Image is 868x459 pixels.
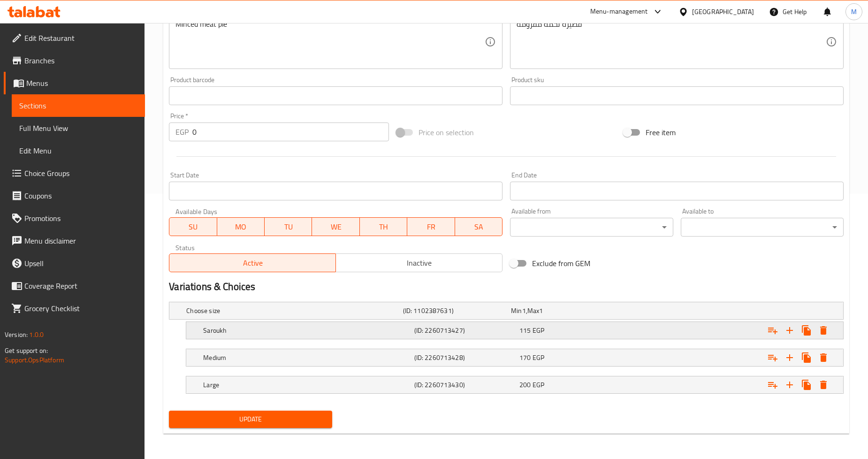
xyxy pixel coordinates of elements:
span: Menus [26,77,137,89]
span: Full Menu View [19,122,137,134]
input: Please enter product barcode [169,86,503,105]
input: Please enter price [192,122,389,141]
h5: (ID: 2260713427) [414,326,516,335]
button: MO [217,217,265,236]
h5: Large [203,380,410,390]
div: Expand [186,376,843,393]
button: Clone new choice [798,322,815,339]
button: SU [169,217,217,236]
button: Delete Saroukh [815,322,832,339]
p: EGP [175,126,189,138]
span: Coupons [24,190,137,201]
input: Please enter product sku [510,86,844,105]
button: WE [312,217,359,236]
a: Sections [12,94,145,117]
div: Menu-management [590,6,648,17]
span: Edit Menu [19,145,137,156]
span: Coverage Report [24,280,137,291]
button: Delete Large [815,376,832,393]
span: 200 [519,379,531,391]
a: Edit Menu [12,139,145,162]
span: MO [221,220,261,234]
span: EGP [533,379,544,391]
button: Clone new choice [798,376,815,393]
span: Inactive [340,256,499,270]
button: Add new choice [781,349,798,366]
span: Free item [646,127,676,138]
a: Upsell [4,252,145,275]
button: Add choice group [764,376,781,393]
span: Choice Groups [24,168,137,179]
a: Choice Groups [4,162,145,184]
button: Update [169,411,332,428]
span: Sections [19,100,137,111]
span: Update [176,413,324,425]
button: Inactive [335,253,503,272]
button: FR [407,217,455,236]
div: Expand [169,302,843,319]
h5: (ID: 2260713430) [414,380,516,390]
span: Exclude from GEM [532,258,590,269]
div: , [511,306,616,315]
span: 115 [519,324,531,337]
button: Add new choice [781,322,798,339]
a: Branches [4,49,145,72]
button: Add new choice [781,376,798,393]
button: SA [455,217,503,236]
span: SA [459,220,499,234]
span: 1 [522,305,526,317]
h5: Saroukh [203,326,410,335]
button: TU [265,217,312,236]
div: ​ [681,218,844,237]
a: Promotions [4,207,145,229]
button: Add choice group [764,322,781,339]
button: Delete Medium [815,349,832,366]
span: TH [364,220,404,234]
h5: Medium [203,353,410,362]
span: WE [316,220,356,234]
a: Menu disclaimer [4,229,145,252]
h5: (ID: 1102387631) [403,306,508,315]
a: Full Menu View [12,117,145,139]
textarea: فطيره لحمه مفرومه [517,20,826,64]
div: [GEOGRAPHIC_DATA] [692,7,754,17]
span: Max [527,305,539,317]
a: Menus [4,72,145,94]
span: FR [411,220,451,234]
span: Active [173,256,332,270]
textarea: Minced meat pie [175,20,485,64]
a: Edit Restaurant [4,27,145,49]
span: 1 [539,305,543,317]
a: Coverage Report [4,275,145,297]
button: Active [169,253,336,272]
span: EGP [533,324,544,337]
span: 170 [519,352,531,364]
span: SU [173,220,213,234]
div: ​ [510,218,673,237]
span: Promotions [24,213,137,224]
span: Min [511,305,522,317]
span: Grocery Checklist [24,303,137,314]
span: M [851,7,857,17]
span: TU [268,220,308,234]
span: Edit Restaurant [24,32,137,44]
span: Branches [24,55,137,66]
a: Grocery Checklist [4,297,145,320]
span: Menu disclaimer [24,235,137,246]
div: Expand [186,349,843,366]
span: Version: [5,329,28,341]
span: Get support on: [5,344,48,357]
button: TH [360,217,407,236]
h5: Choose size [186,306,399,315]
span: 1.0.0 [29,329,44,341]
button: Clone new choice [798,349,815,366]
span: Price on selection [419,127,474,138]
a: Support.OpsPlatform [5,354,64,366]
span: EGP [533,352,544,364]
span: Upsell [24,258,137,269]
h2: Variations & Choices [169,280,844,294]
button: Add choice group [764,349,781,366]
a: Coupons [4,184,145,207]
h5: (ID: 2260713428) [414,353,516,362]
div: Expand [186,322,843,339]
